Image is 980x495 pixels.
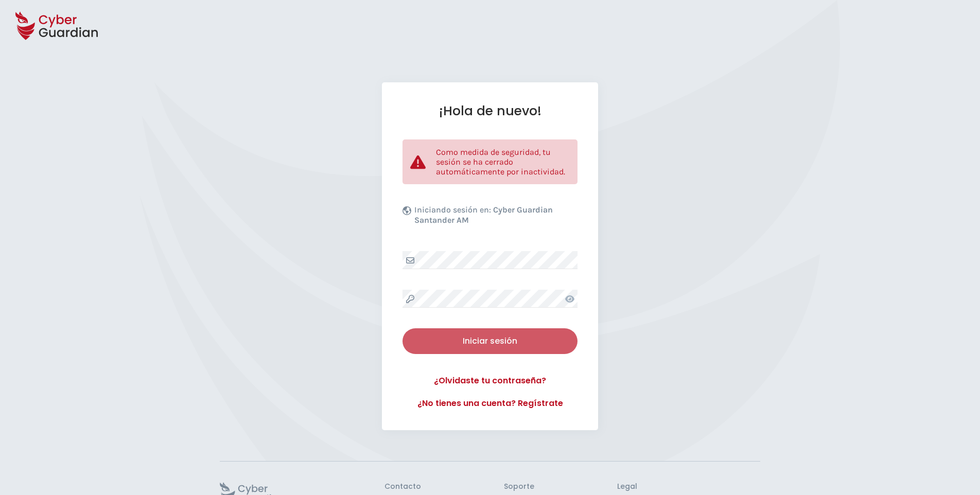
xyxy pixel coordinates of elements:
p: Iniciando sesión en: [414,205,575,231]
b: Cyber Guardian Santander AM [414,205,553,225]
p: Como medida de seguridad, tu sesión se ha cerrado automáticamente por inactividad. [436,147,570,176]
a: ¿No tienes una cuenta? Regístrate [402,397,577,410]
h3: Legal [617,482,760,491]
a: ¿Olvidaste tu contraseña? [402,375,577,387]
h3: Soporte [504,482,534,491]
button: Iniciar sesión [402,328,577,354]
h1: ¡Hola de nuevo! [402,103,577,119]
h3: Contacto [384,482,421,491]
div: Iniciar sesión [410,335,570,347]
